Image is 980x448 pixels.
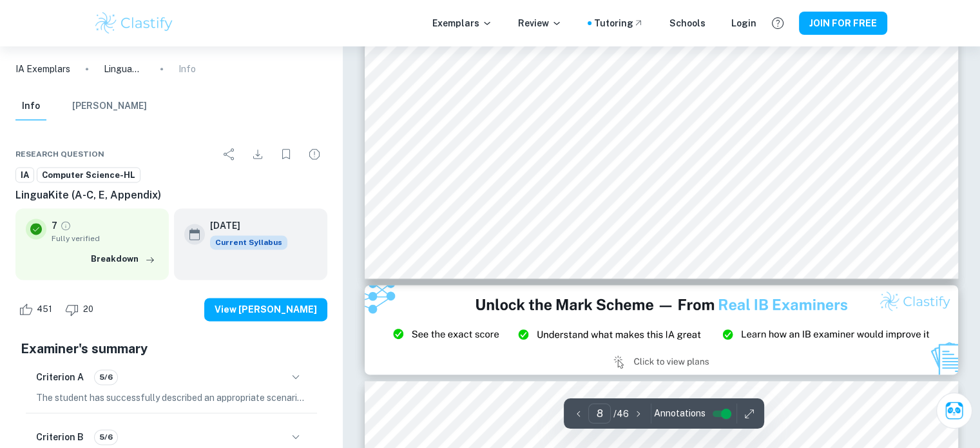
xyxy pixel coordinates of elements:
[731,16,756,30] a: Login
[799,12,887,35] button: JOIN FOR FREE
[36,430,84,444] h6: Criterion B
[60,220,72,231] a: Grade fully verified
[30,303,59,316] span: 451
[72,92,147,121] button: [PERSON_NAME]
[216,141,242,167] div: Share
[52,219,57,233] p: 7
[15,62,70,76] a: IA Exemplars
[273,141,299,167] div: Bookmark
[37,169,140,182] span: Computer Science-HL
[95,431,117,443] span: 5/6
[613,407,629,421] p: / 46
[245,141,271,167] div: Download
[95,371,117,383] span: 5/6
[210,235,287,249] div: This exemplar is based on the current syllabus. Feel free to refer to it for inspiration/ideas wh...
[15,299,59,320] div: Like
[15,167,34,183] a: IA
[518,16,562,30] p: Review
[767,12,789,34] button: Help and Feedback
[88,249,159,269] button: Breakdown
[93,10,175,36] img: Clastify logo
[936,393,972,429] button: Ask Clai
[15,148,104,160] span: Research question
[654,407,706,420] span: Annotations
[178,62,196,76] p: Info
[432,16,492,30] p: Exemplars
[76,303,101,316] span: 20
[210,219,277,233] h6: [DATE]
[36,370,84,384] h6: Criterion A
[52,233,159,244] span: Fully verified
[37,167,140,183] a: Computer Science-HL
[302,141,327,167] div: Report issue
[36,391,307,405] p: The student has successfully described an appropriate scenario for investigation, including a cle...
[104,62,145,76] p: LinguaKite (A-C, E, Appendix)
[21,339,322,358] h5: Examiner's summary
[210,235,287,249] span: Current Syllabus
[594,16,644,30] a: Tutoring
[15,92,46,121] button: Info
[16,169,34,182] span: IA
[669,16,706,30] a: Schools
[365,285,959,374] img: Ad
[15,188,327,203] h6: LinguaKite (A-C, E, Appendix)
[204,298,327,321] button: View [PERSON_NAME]
[62,299,101,320] div: Dislike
